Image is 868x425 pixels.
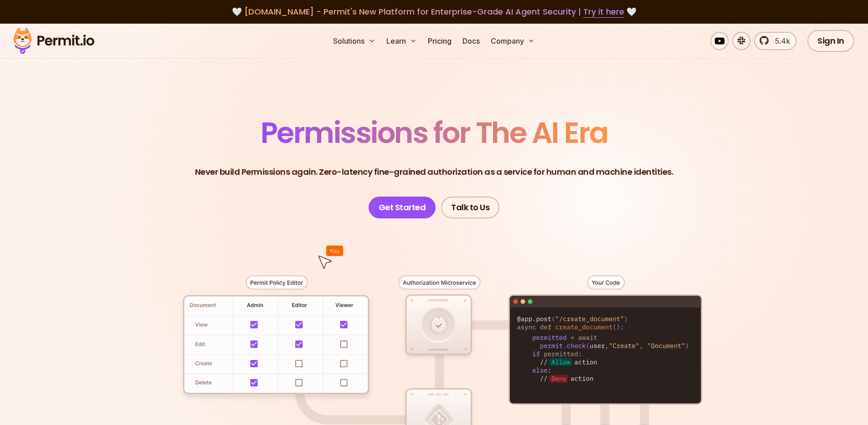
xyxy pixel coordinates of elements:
a: Talk to Us [441,197,499,218]
a: 5.4k [754,32,796,50]
a: Docs [459,32,483,50]
button: Company [487,32,539,50]
button: Learn [383,32,421,50]
p: Never build Permissions again. Zero-latency fine-grained authorization as a service for human and... [195,166,673,178]
a: Try it here [583,6,624,18]
a: Pricing [424,32,455,50]
span: Permissions for The AI Era [261,112,608,153]
img: Permit logo [9,25,98,56]
div: 🤍 🤍 [22,5,846,18]
button: Solutions [329,32,379,50]
a: Get Started [369,197,436,218]
span: 5.4k [770,35,790,46]
span: [DOMAIN_NAME] - Permit's New Platform for Enterprise-Grade AI Agent Security | [244,6,624,17]
a: Sign In [807,30,854,52]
